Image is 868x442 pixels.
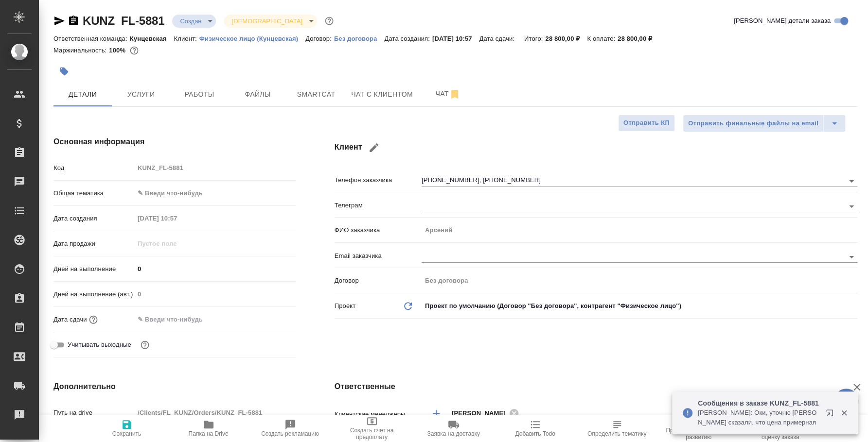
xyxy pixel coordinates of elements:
[118,88,164,101] span: Услуги
[425,88,471,100] span: Чат
[53,214,134,223] p: Дата создания
[229,17,305,25] button: [DEMOGRAPHIC_DATA]
[335,201,422,210] p: Телеграм
[734,16,831,26] span: [PERSON_NAME] детали заказа
[112,430,142,437] span: Сохранить
[138,188,284,198] div: ✎ Введи что-нибудь
[305,35,334,42] p: Договор:
[351,88,413,101] span: Чат с клиентом
[331,415,413,442] button: Создать счет на предоплату
[618,35,659,42] p: 28 800,00 ₽
[53,47,109,54] p: Маржинальность:
[234,88,281,101] span: Файлы
[87,313,100,326] button: Если добавить услуги и заполнить их объемом, то дата рассчитается автоматически
[134,211,219,225] input: Пустое поле
[337,427,407,441] span: Создать счет на предоплату
[199,35,305,42] p: Физическое лицо (Кунцевская)
[683,115,824,132] button: Отправить финальные файлы на email
[59,88,106,101] span: Детали
[623,118,670,129] span: Отправить КП
[587,35,618,42] p: К оплате:
[335,301,356,311] p: Проект
[845,174,858,188] button: Open
[688,118,818,129] span: Отправить финальные файлы на email
[293,88,339,101] span: Smartcat
[249,415,331,442] button: Создать рекламацию
[834,408,854,417] button: Закрыть
[432,35,479,42] p: [DATE] 10:57
[545,35,587,42] p: 28 800,00 ₽
[86,415,168,442] button: Сохранить
[53,264,134,274] p: Дней на выполнение
[53,408,134,418] p: Путь на drive
[172,15,216,28] div: Создан
[134,185,296,202] div: ✎ Введи что-нибудь
[335,276,422,286] p: Договор
[335,251,422,261] p: Email заказчика
[224,15,317,28] div: Создан
[139,339,151,351] button: Выбери, если сб и вс нужно считать рабочими днями для выполнения заказа.
[422,223,857,237] input: Пустое поле
[479,35,516,42] p: Дата сдачи:
[820,403,843,426] button: Открыть в новой вкладке
[53,35,130,42] p: Ответственная команда:
[334,35,385,42] p: Без договора
[261,430,319,437] span: Создать рекламацию
[199,34,305,42] a: Физическое лицо (Кунцевская)
[174,35,199,42] p: Клиент:
[109,47,128,54] p: 100%
[335,409,422,419] p: Клиентские менеджеры
[334,34,385,42] a: Без договора
[452,407,522,419] div: [PERSON_NAME]
[452,408,512,418] span: [PERSON_NAME]
[335,136,857,159] h4: Клиент
[53,61,75,82] button: Добавить тэг
[683,115,846,132] div: split button
[134,262,296,276] input: ✎ Введи что-нибудь
[422,273,857,288] input: Пустое поле
[134,161,296,175] input: Пустое поле
[834,389,858,413] button: 🙏
[53,15,65,27] button: Скопировать ссылку для ЯМессенджера
[515,430,555,437] span: Добавить Todo
[335,175,422,185] p: Телефон заказчика
[524,35,545,42] p: Итого:
[134,287,296,301] input: Пустое поле
[53,239,134,249] p: Дата продажи
[134,237,219,251] input: Пустое поле
[53,188,134,198] p: Общая тематика
[68,340,131,350] span: Учитывать выходные
[176,88,223,101] span: Работы
[134,312,219,326] input: ✎ Введи что-нибудь
[384,35,432,42] p: Дата создания:
[323,15,336,27] button: Доп статусы указывают на важность/срочность заказа
[576,415,658,442] button: Определить тематику
[845,200,858,213] button: Open
[495,415,576,442] button: Добавить Todo
[68,15,79,27] button: Скопировать ссылку
[845,250,858,264] button: Open
[53,289,134,299] p: Дней на выполнение (авт.)
[53,315,87,324] p: Дата сдачи
[53,163,134,173] p: Код
[335,225,422,235] p: ФИО заказчика
[134,406,296,420] input: Пустое поле
[427,430,479,437] span: Заявка на доставку
[53,381,296,392] h4: Дополнительно
[618,115,675,132] button: Отправить КП
[422,298,857,314] div: Проект по умолчанию (Договор "Без договора", контрагент "Физическое лицо")
[587,430,646,437] span: Определить тематику
[177,17,204,25] button: Создан
[413,415,495,442] button: Заявка на доставку
[53,136,296,148] h4: Основная информация
[658,415,740,442] button: Призвать менеджера по развитию
[83,14,164,27] a: KUNZ_FL-5881
[449,88,461,100] svg: Отписаться
[425,402,448,425] button: Добавить менеджера
[168,415,249,442] button: Папка на Drive
[335,381,857,392] h4: Ответственные
[130,35,174,42] p: Кунцевская
[698,398,819,408] p: Сообщения в заказе KUNZ_FL-5881
[189,430,229,437] span: Папка на Drive
[698,408,819,427] p: [PERSON_NAME]: Оки, уточню [PERSON_NAME] сказали, что цена примерная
